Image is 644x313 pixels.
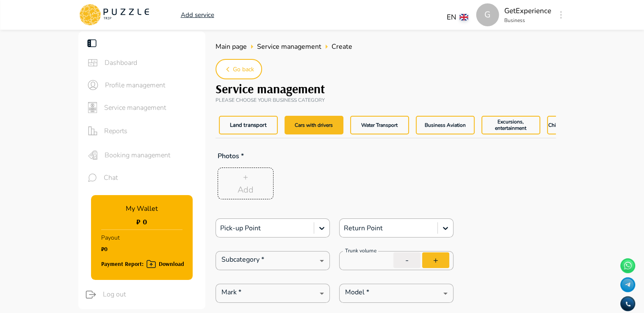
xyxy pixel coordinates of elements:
span: Service management [257,42,321,51]
h3: Service management [216,81,556,96]
p: My Wallet [126,204,158,214]
span: Reports [104,126,199,136]
span: Create [332,42,352,52]
p: Photos * [216,147,532,165]
div: sidebar iconsReports [78,119,205,143]
p: GetExperience [504,6,551,17]
label: Trunk volume [345,247,376,254]
div: sidebar iconsBooking management [78,143,205,167]
p: Add [238,184,254,196]
button: sidebar icons [85,100,100,115]
span: Dashboard [105,58,199,68]
div: sidebar iconsProfile management [78,74,205,96]
a: Main page [216,42,247,52]
button: sidebar icons [85,77,101,93]
button: - [393,252,420,268]
a: Service management [257,42,321,52]
div: basic tabs [216,112,556,138]
span: Go back [233,64,254,75]
div: sidebar iconsChat [78,167,205,188]
p: PLEASE CHOOSE YOUR BUSINESS CATEGORY [216,96,556,112]
div: sidebar iconsService management [78,96,205,119]
p: EN [447,12,456,23]
button: logout [83,287,99,302]
div: Payment Report: Download [101,259,184,269]
h1: ₽ 0 [136,217,147,226]
button: + [422,252,449,268]
button: sidebar icons [85,55,100,70]
h1: ₽0 [101,246,120,252]
div: logoutLog out [76,283,205,306]
button: sidebar icons [85,170,100,185]
span: Log out [103,289,199,299]
div: sidebar iconsDashboard [78,52,205,74]
button: sidebar icons [85,122,100,140]
nav: breadcrumb [216,42,556,52]
p: Payout [101,230,120,246]
span: Main page [216,42,247,51]
p: + [243,171,248,184]
span: Service management [104,103,199,113]
button: Go back [216,59,262,79]
span: Profile management [105,80,199,90]
span: Booking management [105,150,199,160]
button: sidebar icons [85,146,100,164]
div: G [476,3,499,26]
p: Business [504,17,551,24]
button: Payment Report: Download [101,254,184,269]
span: Chat [104,173,199,183]
a: Add service [181,10,214,20]
img: lang [460,14,468,20]
button: Cars with drivers [285,116,343,134]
